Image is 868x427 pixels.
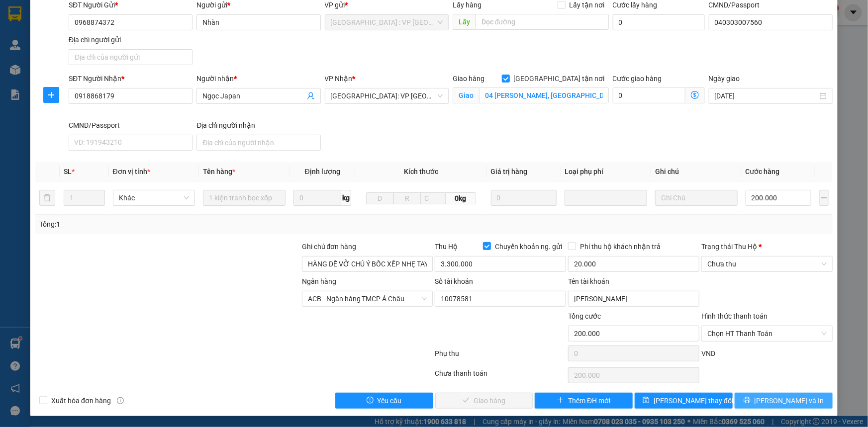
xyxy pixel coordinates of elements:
span: VP Nhận [325,75,353,83]
span: plus [557,397,564,405]
span: dollar-circle [691,91,699,99]
input: Giao tận nơi [479,87,609,103]
span: Tên hàng [203,168,235,175]
div: Địa chỉ người nhận [196,120,320,131]
span: Đơn vị tính [113,168,150,175]
span: Kích thước [404,168,438,175]
button: plus [819,190,829,206]
label: Ghi chú đơn hàng [302,243,357,251]
strong: (Công Ty TNHH Chuyển Phát Nhanh Bảo An - MST: 0109597835) [32,28,224,35]
span: Thêm ĐH mới [568,395,610,406]
span: kg [341,190,351,206]
input: Cước giao hàng [613,87,685,103]
span: printer [744,397,751,405]
button: printer[PERSON_NAME] và In [735,393,833,409]
strong: BIÊN NHẬN VẬN CHUYỂN BẢO AN EXPRESS [35,14,221,25]
span: [GEOGRAPHIC_DATA] tận nơi [510,73,609,84]
label: Tên tài khoản [568,277,609,285]
span: Khác [119,190,190,205]
div: SĐT Người Nhận [69,73,193,84]
input: Tên tài khoản [568,291,699,307]
input: D [366,192,394,204]
div: Địa chỉ người gửi [69,34,193,45]
input: Ghi Chú [655,190,738,206]
input: R [393,192,421,204]
div: Trạng thái Thu Hộ [701,241,833,252]
span: Giá trị hàng [491,168,528,175]
input: Dọc đường [476,14,609,30]
span: Giao hàng [453,75,484,83]
span: Lấy hàng [453,1,482,9]
div: Tổng: 1 [39,219,335,230]
span: ACB - Ngân hàng TMCP Á Châu [308,291,427,306]
input: Địa chỉ của người gửi [69,49,193,65]
button: plus [43,87,59,103]
span: Định lượng [305,168,340,175]
span: [PHONE_NUMBER] (7h - 21h) [67,39,237,77]
span: Chưa thu [707,256,827,271]
span: Phí thu hộ khách nhận trả [576,241,665,252]
label: Số tài khoản [435,277,473,285]
span: Giao [453,87,479,103]
span: Chọn HT Thanh Toán [707,326,827,341]
button: delete [39,190,55,206]
span: [PERSON_NAME] thay đổi [654,395,733,406]
span: [PERSON_NAME] và In [755,395,824,406]
input: C [420,192,445,204]
input: Ghi chú đơn hàng [302,256,433,272]
div: Phụ thu [434,348,568,365]
label: Ngày giao [709,75,740,83]
input: Số tài khoản [435,291,566,307]
span: Tổng cước [568,312,601,320]
span: info-circle [117,397,124,404]
button: save[PERSON_NAME] thay đổi [635,393,733,409]
input: Ngày giao [715,90,818,101]
span: SL [64,168,72,175]
span: Xuất hóa đơn hàng [47,395,115,406]
span: save [643,397,650,405]
span: exclamation-circle [367,397,374,405]
div: CMND/Passport [69,120,193,131]
button: checkGiao hàng [435,393,533,409]
input: 0 [491,190,557,206]
input: VD: Bàn, Ghế [203,190,286,206]
span: Yêu cầu [378,395,402,406]
label: Hình thức thanh toán [701,312,768,320]
label: Cước lấy hàng [613,1,658,9]
label: Ngân hàng [302,277,336,285]
span: plus [44,91,59,99]
span: user-add [307,92,315,100]
input: Cước lấy hàng [613,14,705,30]
span: Quảng Ngãi: VP Trường Chinh [331,88,443,103]
span: Hà Nội : VP Hà Đông [331,15,443,30]
div: Chưa thanh toán [434,368,568,385]
button: exclamation-circleYêu cầu [335,393,433,409]
div: Người nhận [196,73,320,84]
span: Chuyển khoản ng. gửi [491,241,566,252]
th: Loại phụ phí [561,162,651,181]
span: CSKH: [21,39,237,77]
span: Lấy [453,14,476,30]
span: VND [701,349,715,357]
span: Thu Hộ [435,243,458,251]
label: Cước giao hàng [613,75,662,83]
input: Địa chỉ của người nhận [196,135,320,151]
span: 0kg [446,192,476,204]
th: Ghi chú [651,162,742,181]
span: Cước hàng [746,168,780,175]
button: plusThêm ĐH mới [535,393,633,409]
